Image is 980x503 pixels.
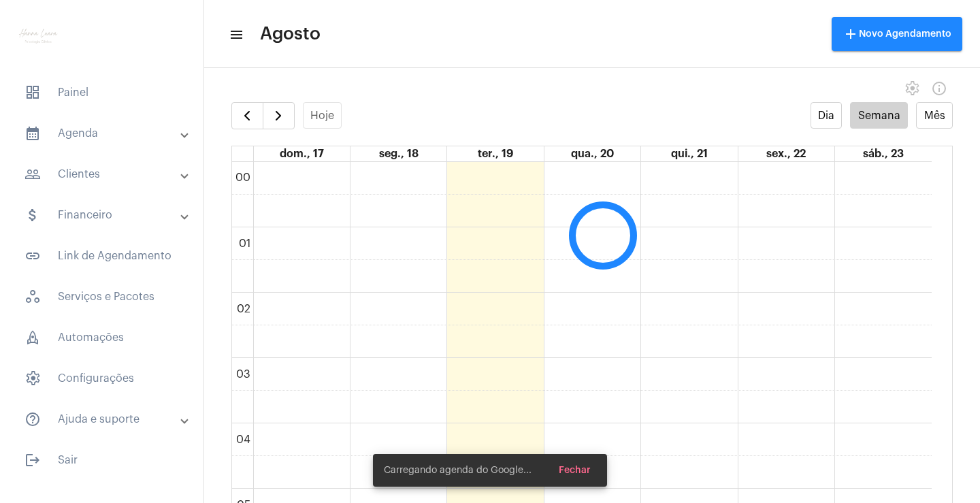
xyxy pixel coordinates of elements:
mat-icon: Info [931,80,947,97]
button: Info [926,75,953,102]
mat-icon: sidenav icon [24,411,41,427]
button: Mês [916,102,953,129]
mat-panel-title: Agenda [24,125,182,142]
mat-panel-title: Ajuda e suporte [24,411,182,427]
div: 00 [233,172,253,184]
a: 21 de agosto de 2025 [668,146,710,161]
span: Agosto [260,23,321,45]
span: Fechar [559,466,591,475]
span: sidenav icon [24,289,41,305]
span: sidenav icon [24,370,41,387]
a: 18 de agosto de 2025 [376,146,421,161]
mat-expansion-panel-header: sidenav iconClientes [8,158,203,191]
div: 01 [236,238,253,250]
a: 17 de agosto de 2025 [277,146,327,161]
button: Hoje [303,102,342,129]
button: Fechar [548,458,602,483]
mat-icon: sidenav icon [24,452,41,468]
span: Serviços e Pacotes [14,280,190,313]
button: Semana Anterior [231,102,263,129]
a: 22 de agosto de 2025 [764,146,808,161]
div: 02 [234,303,253,315]
span: Novo Agendamento [843,29,951,39]
div: 04 [233,434,253,446]
span: Sair [14,444,190,476]
mat-icon: sidenav icon [24,248,41,264]
span: sidenav icon [24,329,41,346]
span: settings [904,80,920,97]
mat-expansion-panel-header: sidenav iconFinanceiro [8,199,203,231]
span: Carregando agenda do Google... [384,464,532,477]
a: 20 de agosto de 2025 [568,146,617,161]
mat-expansion-panel-header: sidenav iconAgenda [8,117,203,150]
mat-panel-title: Financeiro [24,207,182,223]
button: Próximo Semana [263,102,295,129]
mat-expansion-panel-header: sidenav iconAjuda e suporte [8,403,203,436]
button: settings [898,75,926,102]
mat-icon: sidenav icon [229,27,242,43]
span: sidenav icon [24,84,41,101]
button: Semana [850,102,908,129]
mat-icon: sidenav icon [24,125,41,142]
button: Novo Agendamento [832,17,962,51]
mat-panel-title: Clientes [24,166,182,182]
mat-icon: add [843,26,859,42]
mat-icon: sidenav icon [24,207,41,223]
img: f9e0517c-2aa2-1b6c-d26d-1c000eb5ca88.png [11,7,65,61]
span: Automações [14,321,190,354]
span: Link de Agendamento [14,240,190,272]
div: 03 [233,368,253,380]
a: 19 de agosto de 2025 [475,146,516,161]
mat-icon: sidenav icon [24,166,41,182]
span: Configurações [14,362,190,395]
span: Painel [14,76,190,109]
button: Dia [811,102,843,129]
a: 23 de agosto de 2025 [860,146,906,161]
